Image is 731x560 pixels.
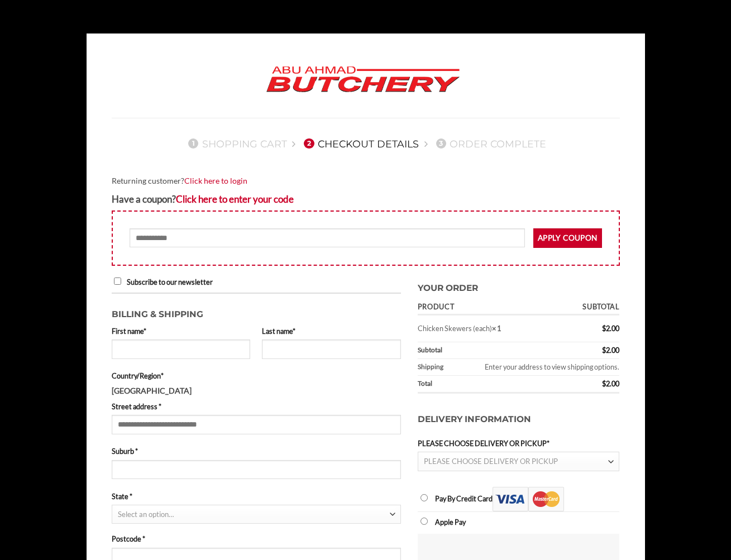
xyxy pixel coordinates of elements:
[418,401,620,438] h3: Delivery Information
[418,438,620,449] label: PLEASE CHOOSE DELIVERY OR PICKUP
[300,138,419,150] a: 2Checkout details
[257,59,469,101] img: Abu Ahmad Butchery
[418,376,556,394] th: Total
[112,192,620,207] div: Have a coupon?
[112,401,401,412] label: Street address
[112,302,401,322] h3: Billing & Shipping
[602,346,606,355] span: $
[188,138,198,149] span: 1
[112,491,401,502] label: State
[602,379,606,388] span: $
[112,326,251,337] label: First name
[555,299,619,315] th: Subtotal
[418,342,556,359] th: Subtotal
[304,138,314,149] span: 2
[418,315,556,342] td: Chicken Skewers (each)
[112,386,192,395] strong: [GEOGRAPHIC_DATA]
[602,324,606,333] span: $
[184,176,247,185] a: Click here to login
[118,510,174,519] span: Select an option…
[533,228,602,248] button: Apply coupon
[493,487,564,511] img: Checkout
[418,359,453,376] th: Shipping
[112,175,620,188] div: Returning customer?
[185,138,287,150] a: 1Shopping Cart
[602,346,619,355] bdi: 2.00
[112,533,401,544] label: Postcode
[176,193,294,205] a: Enter your coupon code
[424,457,558,466] span: PLEASE CHOOSE DELIVERY OR PICKUP
[112,370,401,381] label: Country/Region
[602,379,619,388] bdi: 2.00
[492,324,501,333] strong: × 1
[114,277,121,285] input: Subscribe to our newsletter
[418,276,620,295] h3: Your order
[262,326,401,337] label: Last name
[112,446,401,457] label: Suburb
[112,505,401,524] span: State
[127,277,213,286] span: Subscribe to our newsletter
[418,299,556,315] th: Product
[112,129,620,158] nav: Checkout steps
[602,324,619,333] bdi: 2.00
[453,359,620,376] td: Enter your address to view shipping options.
[435,494,564,503] label: Pay By Credit Card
